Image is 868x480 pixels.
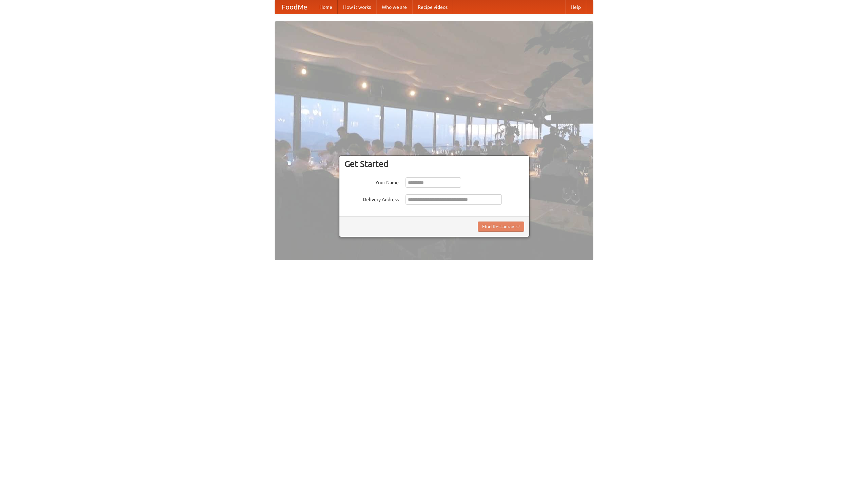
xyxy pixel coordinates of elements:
a: Recipe videos [412,0,453,14]
button: Find Restaurants! [478,222,524,232]
a: FoodMe [275,0,314,14]
a: Who we are [376,0,412,14]
label: Your Name [344,177,399,186]
h3: Get Started [344,159,524,169]
a: Home [314,0,338,14]
a: How it works [338,0,376,14]
label: Delivery Address [344,194,399,203]
a: Help [565,0,586,14]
